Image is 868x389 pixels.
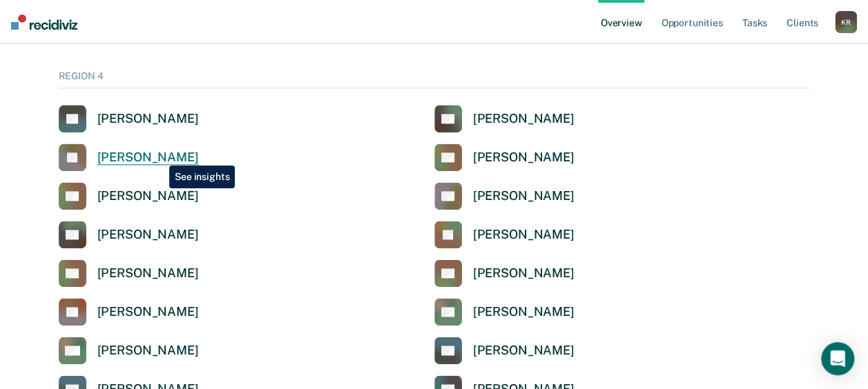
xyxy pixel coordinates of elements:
div: Open Intercom Messenger [821,342,854,375]
a: [PERSON_NAME] [434,221,575,248]
div: [PERSON_NAME] [473,304,575,320]
div: [PERSON_NAME] [473,111,575,127]
img: Recidiviz [11,14,77,30]
div: [PERSON_NAME] [97,188,199,204]
a: [PERSON_NAME] [434,182,575,210]
div: [PERSON_NAME] [97,227,199,243]
div: REGION 4 [59,70,810,88]
div: K R [835,11,857,33]
div: [PERSON_NAME] [97,266,199,281]
a: [PERSON_NAME] [59,337,199,364]
div: [PERSON_NAME] [473,266,575,281]
button: KR [835,11,857,33]
a: [PERSON_NAME] [59,105,199,132]
a: [PERSON_NAME] [59,221,199,248]
a: [PERSON_NAME] [434,259,575,287]
a: [PERSON_NAME] [434,298,575,326]
div: [PERSON_NAME] [473,227,575,243]
div: [PERSON_NAME] [97,111,199,127]
div: [PERSON_NAME] [97,150,199,166]
a: [PERSON_NAME] [434,143,575,171]
div: [PERSON_NAME] [97,304,199,320]
div: [PERSON_NAME] [473,188,575,204]
div: [PERSON_NAME] [473,343,575,359]
div: [PERSON_NAME] [97,343,199,359]
div: [PERSON_NAME] [473,150,575,166]
a: [PERSON_NAME] [434,337,575,364]
a: [PERSON_NAME] [59,143,199,171]
a: [PERSON_NAME] [434,105,575,132]
a: [PERSON_NAME] [59,259,199,287]
a: [PERSON_NAME] [59,182,199,210]
a: [PERSON_NAME] [59,298,199,326]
